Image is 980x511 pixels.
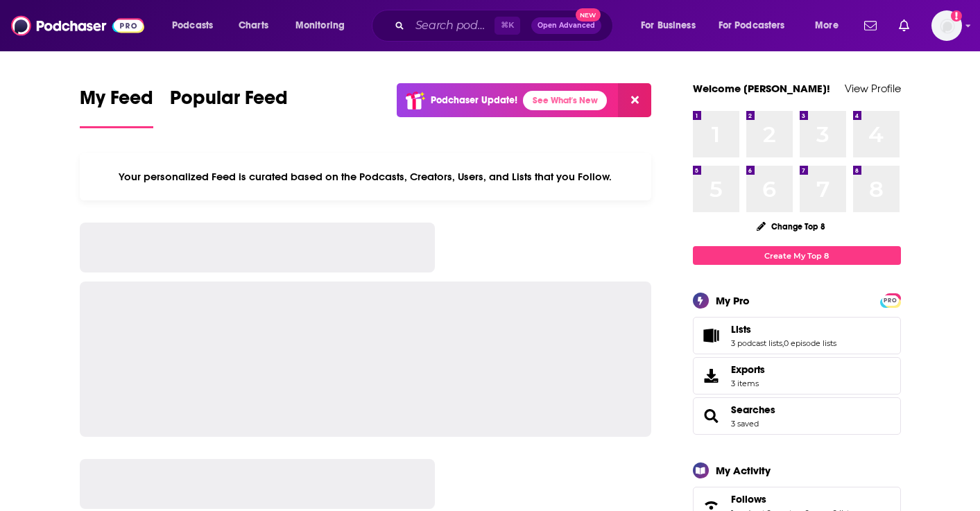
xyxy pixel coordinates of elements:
span: ⌘ K [495,17,520,35]
span: Logged in as oliviaschaefers [931,10,962,41]
span: New [576,8,601,21]
div: Search podcasts, credits, & more... [385,10,626,42]
img: Podchaser - Follow, Share and Rate Podcasts [11,12,144,39]
span: Charts [239,16,268,35]
a: Lists [698,326,725,345]
span: , [782,338,784,348]
span: Exports [731,363,765,376]
button: open menu [286,15,363,37]
span: For Business [641,16,696,35]
a: My Feed [80,86,153,128]
a: See What's New [523,91,607,110]
span: Lists [731,323,751,336]
a: Charts [230,15,277,37]
span: PRO [882,295,899,306]
button: Show profile menu [931,10,962,41]
button: Open AdvancedNew [531,17,601,34]
span: Podcasts [172,16,213,35]
a: PRO [882,295,899,305]
span: Popular Feed [170,86,288,118]
img: User Profile [931,10,962,41]
a: Follows [731,493,853,505]
a: 0 episode lists [784,338,836,348]
div: Your personalized Feed is curated based on the Podcasts, Creators, Users, and Lists that you Follow. [80,153,652,200]
a: Show notifications dropdown [859,14,882,37]
span: Lists [693,317,901,354]
span: Searches [693,397,901,435]
span: Follows [731,493,766,505]
span: My Feed [80,86,153,118]
button: open menu [631,15,713,37]
p: Podchaser Update! [431,94,517,106]
a: Searches [731,404,775,416]
div: My Activity [716,464,771,477]
button: Change Top 8 [748,218,834,235]
a: Welcome [PERSON_NAME]! [693,82,830,95]
span: Monitoring [295,16,345,35]
a: Exports [693,357,901,395]
input: Search podcasts, credits, & more... [410,15,495,37]
a: Lists [731,323,836,336]
a: Create My Top 8 [693,246,901,265]
a: 3 podcast lists [731,338,782,348]
button: open menu [162,15,231,37]
span: 3 items [731,379,765,388]
span: For Podcasters [719,16,785,35]
a: Searches [698,406,725,426]
span: More [815,16,839,35]
div: My Pro [716,294,750,307]
a: View Profile [845,82,901,95]
svg: Add a profile image [951,10,962,21]
button: open menu [805,15,856,37]
span: Open Advanced [538,22,595,29]
a: Show notifications dropdown [893,14,915,37]
span: Exports [698,366,725,386]
a: 3 saved [731,419,759,428]
a: Popular Feed [170,86,288,128]
button: open menu [710,15,805,37]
